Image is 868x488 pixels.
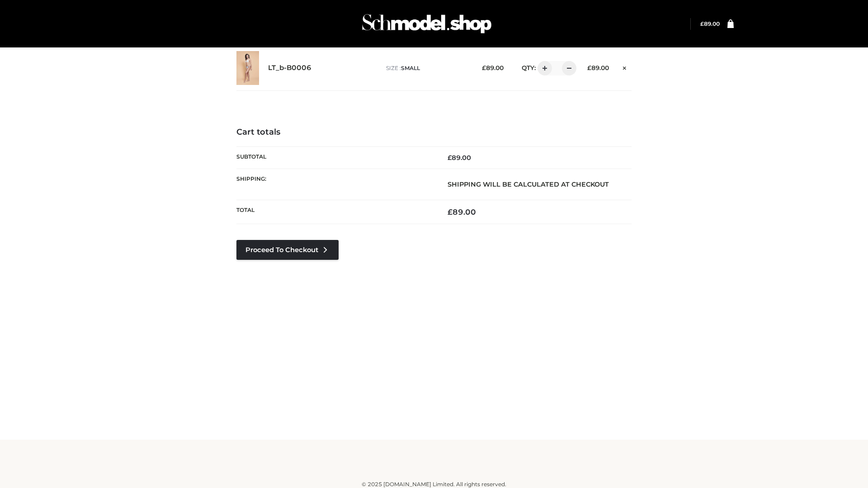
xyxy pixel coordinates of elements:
[587,64,591,71] span: £
[236,51,259,85] img: LT_b-B0006 - SMALL
[618,61,632,73] a: Remove this item
[236,240,339,260] a: Proceed to Checkout
[401,65,420,71] span: SMALL
[482,64,486,71] span: £
[236,200,434,224] th: Total
[448,207,476,216] bdi: 89.00
[587,64,609,71] bdi: 89.00
[482,64,504,71] bdi: 89.00
[448,154,452,162] span: £
[513,61,573,75] div: QTY:
[236,169,434,200] th: Shipping:
[236,146,434,169] th: Subtotal
[359,6,495,42] img: Schmodel Admin 964
[448,180,609,188] strong: Shipping will be calculated at checkout
[700,20,720,27] bdi: 89.00
[268,64,311,72] a: LT_b-B0006
[700,20,720,27] a: £89.00
[386,64,468,72] p: size :
[448,207,453,216] span: £
[236,127,632,137] h4: Cart totals
[700,20,704,27] span: £
[448,154,471,162] bdi: 89.00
